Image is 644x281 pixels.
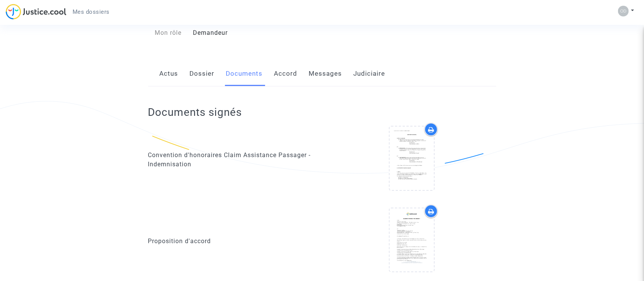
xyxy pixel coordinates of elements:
[309,61,342,86] a: Messages
[66,6,116,18] a: Mes dossiers
[73,8,110,15] span: Mes dossiers
[160,61,178,86] a: Actus
[187,28,322,37] div: Demandeur
[142,28,188,37] div: Mon rôle
[148,237,317,246] div: Proposition d'accord
[148,106,242,119] h2: Documents signés
[618,6,629,16] img: 5de3963e9a4efd5b5dab45ccb6ab7497
[190,61,215,86] a: Dossier
[148,151,317,169] div: Convention d'honoraires Claim Assistance Passager - Indemnisation
[226,61,263,86] a: Documents
[354,61,385,86] a: Judiciaire
[6,4,66,19] img: jc-logo.svg
[274,61,298,86] a: Accord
